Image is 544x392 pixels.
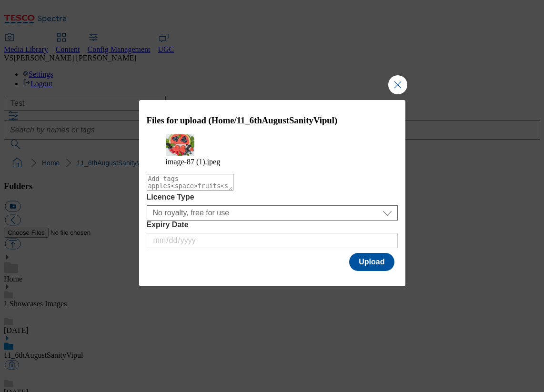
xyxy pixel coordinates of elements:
[349,253,394,271] button: Upload
[147,221,398,229] label: Expiry Date
[147,115,398,126] h3: Files for upload (Home/11_6thAugustSanityVipul)
[388,75,407,94] button: Close Modal
[139,100,405,287] div: Modal
[166,158,379,166] figcaption: image-87 (1).jpeg
[147,193,398,201] label: Licence Type
[166,134,194,156] img: preview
